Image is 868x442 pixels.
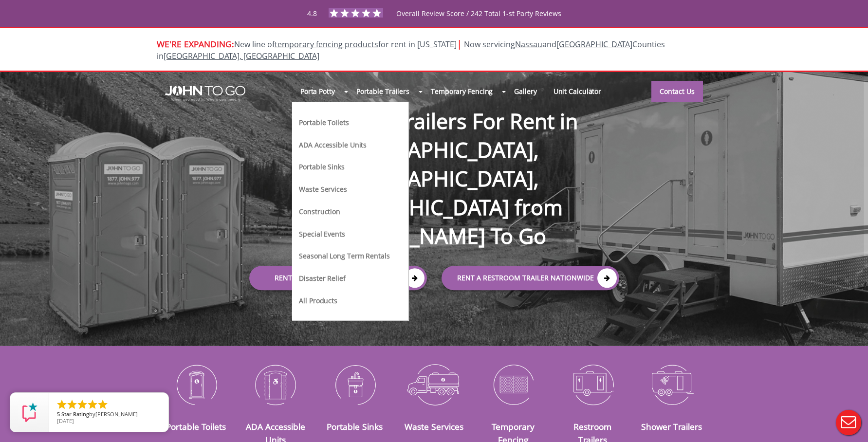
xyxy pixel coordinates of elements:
img: Portable-Toilets-icon_N.png [164,359,229,410]
a: [GEOGRAPHIC_DATA] [556,39,632,50]
img: Portable-Sinks-icon_N.png [322,359,387,410]
li:  [87,399,98,410]
img: Temporary-Fencing-cion_N.png [481,359,546,410]
img: Waste-Services-icon_N.png [402,359,466,410]
a: rent a RESTROOM TRAILER Nationwide [442,266,619,290]
a: Porta Potty [292,81,343,102]
a: Portable Toilets [166,421,226,432]
a: Waste Services [298,184,348,194]
img: Shower-Trailers-icon_N.png [640,359,704,410]
a: Disaster Relief [298,273,347,283]
span: | [457,37,462,50]
img: JOHN to go [165,86,245,101]
a: Waste Services [405,421,463,432]
a: All Products [298,295,338,305]
a: Nassau [515,39,542,50]
span: [DATE] [57,417,74,424]
a: Shower Trailers [641,421,702,432]
a: Special Events [298,228,346,239]
li:  [76,399,88,410]
h1: Bathroom Trailers For Rent in [GEOGRAPHIC_DATA], [GEOGRAPHIC_DATA], [GEOGRAPHIC_DATA] from [PERSO... [240,75,629,250]
a: Temporary Fencing [423,81,501,102]
span: by [57,411,161,418]
li:  [56,399,68,410]
a: Rent a Porta Potty Locally [249,266,427,290]
button: Live Chat [829,403,868,442]
img: ADA-Accessible-Units-icon_N.png [243,359,308,410]
img: Restroom-Trailers-icon_N.png [560,359,625,410]
img: Review Rating [20,403,39,422]
span: WE'RE EXPANDING: [157,38,234,50]
a: Portable Sinks [298,161,346,171]
li:  [66,399,78,410]
a: Portable Trailers [348,81,418,102]
a: Construction [298,206,341,216]
a: Unit Calculator [545,81,610,102]
a: temporary fencing products [275,39,378,50]
a: Seasonal Long Term Rentals [298,250,390,260]
span: 4.8 [307,9,317,18]
span: 5 [57,410,60,418]
a: ADA Accessible Units [298,139,368,149]
a: [GEOGRAPHIC_DATA], [GEOGRAPHIC_DATA] [164,51,319,61]
span: New line of for rent in [US_STATE] [157,39,665,62]
a: Portable Sinks [327,421,383,432]
a: Gallery [506,81,545,102]
span: Star Rating [61,410,89,418]
a: Portable Toilets [298,117,350,127]
li:  [97,399,109,410]
span: Overall Review Score / 242 Total 1-st Party Reviews [396,9,561,37]
a: Contact Us [651,81,703,102]
span: [PERSON_NAME] [95,410,138,418]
